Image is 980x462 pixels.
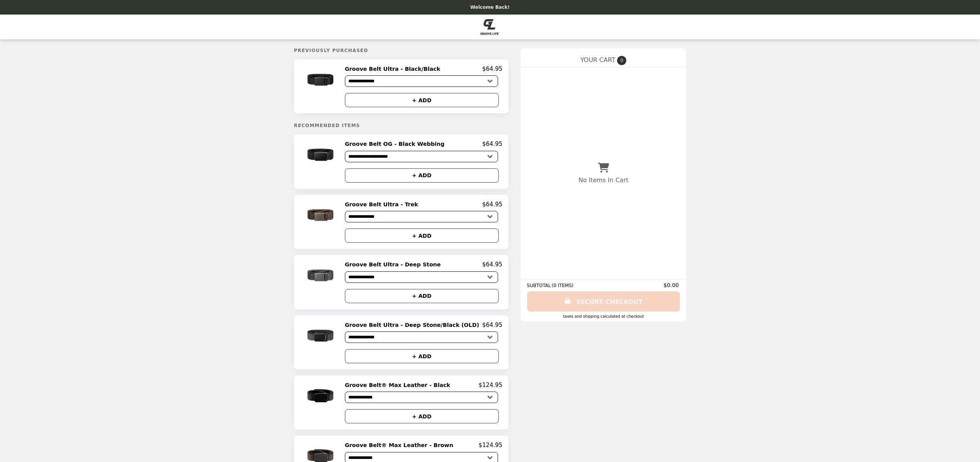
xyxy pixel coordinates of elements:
[578,176,628,184] p: No Items In Cart
[470,5,510,10] p: Welcome Back!
[345,75,498,87] select: Select a product variant
[299,322,344,350] img: Groove Belt Ultra - Deep Stone/Black (OLD)
[345,331,498,343] select: Select a product variant
[345,211,498,222] select: Select a product variant
[294,123,509,128] h5: Recommended Items
[482,201,503,208] p: $64.95
[482,140,503,147] p: $64.95
[482,261,503,268] p: $64.95
[527,283,552,288] span: SUBTOTAL
[552,283,573,288] span: ( 0 ITEMS )
[663,282,680,288] span: $0.00
[299,65,344,94] img: Groove Belt Ultra - Black/Black
[345,349,499,363] button: + ADD
[345,93,499,107] button: + ADD
[480,19,499,35] img: Brand Logo
[345,229,499,243] button: + ADD
[345,271,498,283] select: Select a product variant
[299,201,344,230] img: Groove Belt Ultra - Trek
[345,382,453,389] h2: Groove Belt® Max Leather - Black
[617,56,626,65] span: 0
[299,140,344,169] img: Groove Belt OG - Black Webbing
[299,382,344,410] img: Groove Belt® Max Leather - Black
[299,261,344,290] img: Groove Belt Ultra - Deep Stone
[345,409,499,423] button: + ADD
[482,322,503,328] p: $64.95
[482,65,503,72] p: $64.95
[580,56,615,64] span: YOUR CART
[345,65,443,72] h2: Groove Belt Ultra - Black/Black
[479,382,502,389] p: $124.95
[345,201,421,208] h2: Groove Belt Ultra - Trek
[345,289,499,303] button: + ADD
[345,151,498,162] select: Select a product variant
[345,442,456,449] h2: Groove Belt® Max Leather - Brown
[345,140,448,147] h2: Groove Belt OG - Black Webbing
[527,314,680,318] div: Taxes and Shipping calculated at checkout
[345,322,482,328] h2: Groove Belt Ultra - Deep Stone/Black (OLD)
[345,392,498,403] select: Select a product variant
[479,442,502,449] p: $124.95
[294,48,509,53] h5: Previously Purchased
[345,261,444,268] h2: Groove Belt Ultra - Deep Stone
[345,168,499,183] button: + ADD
